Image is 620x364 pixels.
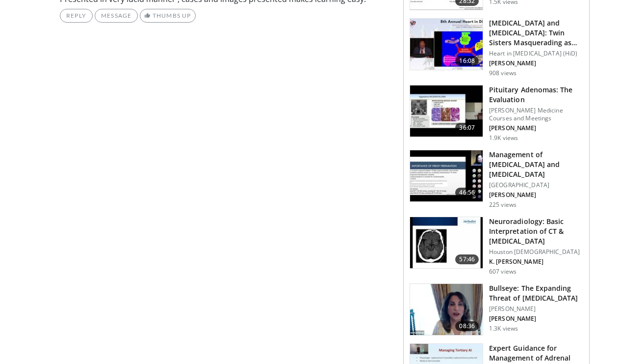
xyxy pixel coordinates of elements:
p: [PERSON_NAME] Medicine Courses and Meetings [489,107,583,122]
p: 1.9K views [489,134,518,142]
p: 1.3K views [489,325,518,333]
p: [PERSON_NAME] [489,315,583,323]
span: 36:07 [455,123,479,133]
h3: Bullseye: The Expanding Threat of [MEDICAL_DATA] [489,283,583,303]
p: [PERSON_NAME] [489,59,583,67]
span: 46:56 [455,188,479,197]
img: 1930261a-5bcf-4b40-89a2-9beb1142dd2a.150x105_q85_crop-smart_upscale.jpg [410,217,483,268]
img: 3e523bea-8404-47cd-94ff-e9df02937649.150x105_q85_crop-smart_upscale.jpg [410,284,483,335]
h3: Management of [MEDICAL_DATA] and [MEDICAL_DATA] [489,150,583,179]
p: 908 views [489,69,517,77]
p: K. [PERSON_NAME] [489,258,583,266]
a: 57:46 Neuroradiology: Basic Interpretation of CT & [MEDICAL_DATA] Houston [DEMOGRAPHIC_DATA] K. [... [410,217,583,276]
span: 08:36 [455,321,479,331]
a: 08:36 Bullseye: The Expanding Threat of [MEDICAL_DATA] [PERSON_NAME] [PERSON_NAME] 1.3K views [410,283,583,336]
a: 46:56 Management of [MEDICAL_DATA] and [MEDICAL_DATA] [GEOGRAPHIC_DATA] [PERSON_NAME] 225 views [410,150,583,209]
p: [PERSON_NAME] [489,191,583,199]
p: [PERSON_NAME] [489,124,583,132]
p: Heart in [MEDICAL_DATA] (HiD) [489,50,583,57]
img: d8d24610-5f06-49d9-9375-35ae27c74441.150x105_q85_crop-smart_upscale.jpg [410,85,483,137]
span: 16:08 [455,56,479,66]
img: fe576314-a2d8-4955-bfe1-36522ce7f775.150x105_q85_crop-smart_upscale.jpg [410,150,483,201]
h3: Neuroradiology: Basic Interpretation of CT & [MEDICAL_DATA] [489,217,583,246]
p: 607 views [489,268,517,276]
span: 57:46 [455,254,479,264]
h3: Pituitary Adenomas: The Evaluation [489,85,583,105]
a: Reply [60,9,93,23]
img: c2f08654-b213-4e1e-b063-ee306d167a87.150x105_q85_crop-smart_upscale.jpg [410,19,483,70]
p: [PERSON_NAME] [489,305,583,313]
a: 36:07 Pituitary Adenomas: The Evaluation [PERSON_NAME] Medicine Courses and Meetings [PERSON_NAME... [410,85,583,142]
a: Message [95,9,138,23]
p: [GEOGRAPHIC_DATA] [489,181,583,189]
p: Houston [DEMOGRAPHIC_DATA] [489,248,583,256]
h3: [MEDICAL_DATA] and [MEDICAL_DATA]: Twin Sisters Masquerading as [PERSON_NAME]… [489,18,583,48]
a: 16:08 [MEDICAL_DATA] and [MEDICAL_DATA]: Twin Sisters Masquerading as [PERSON_NAME]… Heart in [ME... [410,18,583,77]
a: Thumbs Up [140,9,195,23]
p: 225 views [489,201,517,209]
